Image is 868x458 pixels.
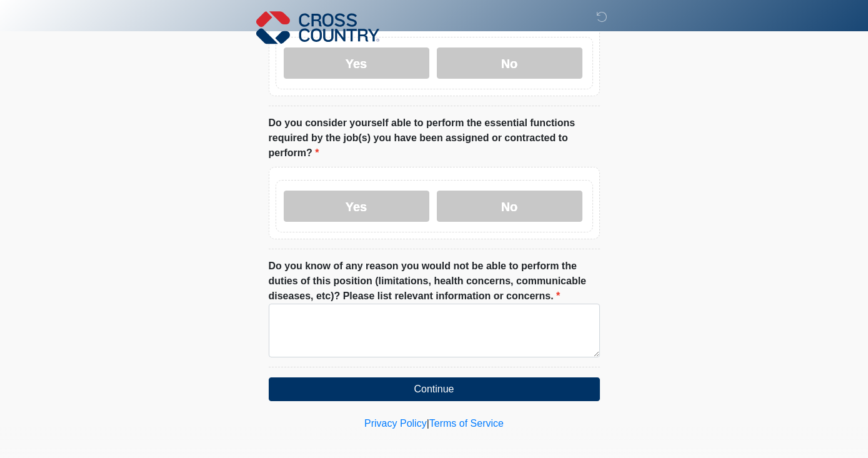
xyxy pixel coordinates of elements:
label: Do you consider yourself able to perform the essential functions required by the job(s) you have ... [269,116,600,161]
button: Continue [269,377,600,401]
label: Yes [284,47,429,79]
a: Terms of Service [429,418,504,429]
label: Do you know of any reason you would not be able to perform the duties of this position (limitatio... [269,259,600,304]
label: Yes [284,191,429,222]
img: Cross Country Logo [256,9,380,46]
a: | [427,418,429,429]
label: No [437,47,582,79]
label: No [437,191,582,222]
a: Privacy Policy [364,418,427,429]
